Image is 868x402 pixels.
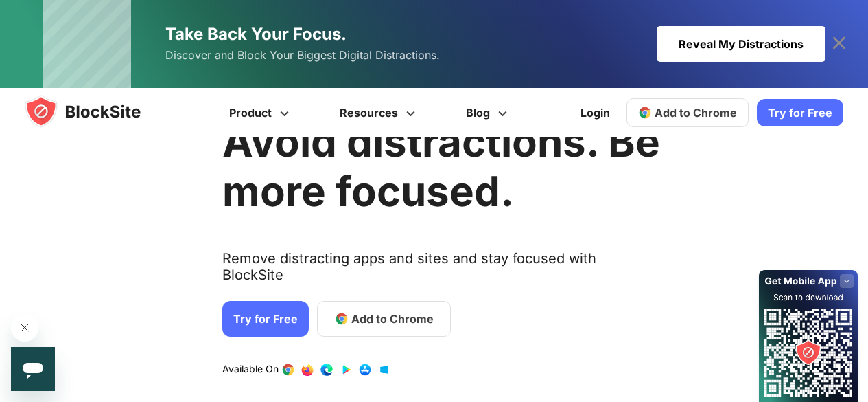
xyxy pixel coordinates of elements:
h1: Avoid distractions. Be more focused. [222,117,660,216]
text: Remove distracting apps and sites and stay focused with BlockSite [222,250,660,294]
a: Add to Chrome [317,301,451,337]
text: Available On [222,363,279,377]
a: Blog [443,88,535,137]
a: Add to Chrome [626,98,749,127]
span: Add to Chrome [351,311,434,327]
img: blocksite-icon.5d769676.svg [25,95,167,128]
a: Login [572,96,618,129]
iframe: Close message [11,314,38,342]
div: Reveal My Distractions [657,26,825,62]
span: Hi. Need any help? [8,10,99,21]
iframe: Button to launch messaging window [11,347,55,391]
span: Take Back Your Focus. [165,24,347,44]
a: Try for Free [757,99,843,126]
a: Try for Free [222,301,309,337]
a: Product [206,88,316,137]
img: chrome-icon.svg [638,106,652,120]
span: Discover and Block Your Biggest Digital Distractions. [165,45,440,65]
a: Resources [316,88,443,137]
span: Add to Chrome [655,106,737,120]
